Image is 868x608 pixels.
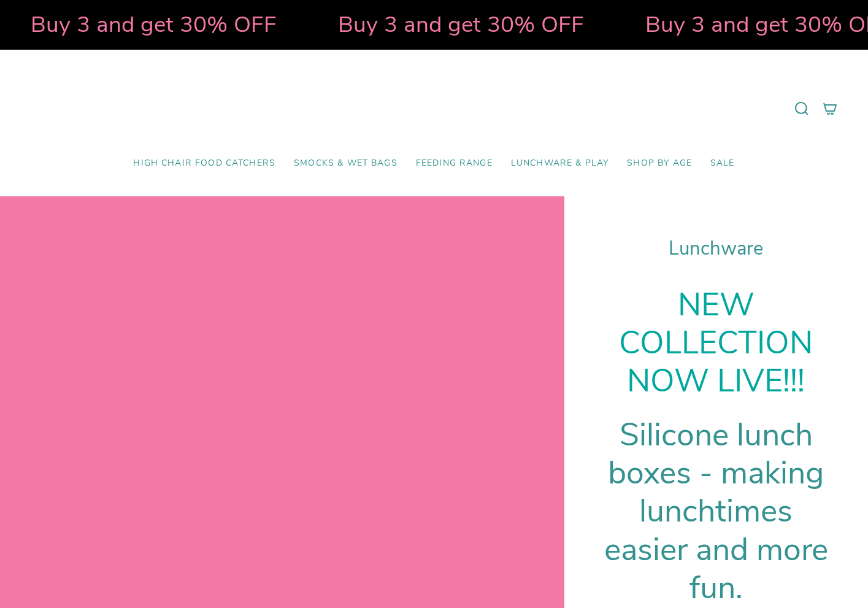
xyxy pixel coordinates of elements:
[619,283,813,402] strong: NEW COLLECTION NOW LIVE!!!
[294,158,398,169] span: Smocks & Wet Bags
[618,149,701,178] a: Shop by Age
[124,149,285,178] a: High Chair Food Catchers
[416,158,493,169] span: Feeding Range
[31,9,277,40] strong: Buy 3 and get 30% OFF
[627,158,692,169] span: Shop by Age
[502,149,618,178] a: Lunchware & Play
[595,416,837,606] h1: Silicone lunch boxes - making lu
[285,149,407,178] a: Smocks & Wet Bags
[328,68,540,149] a: Mumma’s Little Helpers
[701,149,744,178] a: SALE
[133,158,275,169] span: High Chair Food Catchers
[595,237,837,260] h1: Lunchware
[407,149,502,178] a: Feeding Range
[511,158,609,169] span: Lunchware & Play
[710,158,735,169] span: SALE
[338,9,584,40] strong: Buy 3 and get 30% OFF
